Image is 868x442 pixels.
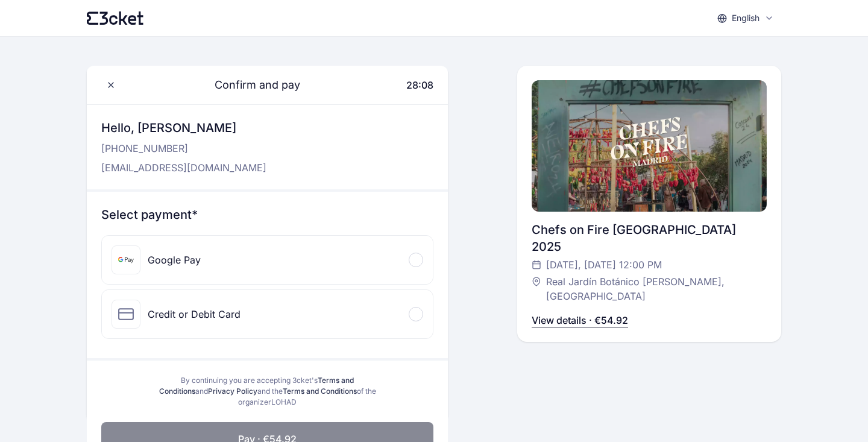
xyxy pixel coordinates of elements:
span: 28:08 [406,79,433,91]
div: By continuing you are accepting 3cket's and and the of the organizer [154,375,380,408]
h3: Hello, [PERSON_NAME] [101,119,266,136]
div: Chefs on Fire [GEOGRAPHIC_DATA] 2025 [532,221,767,255]
h3: Select payment* [101,206,433,223]
p: [PHONE_NUMBER] [101,141,266,156]
div: Google Pay [148,253,201,267]
a: Privacy Policy [208,387,257,396]
div: Credit or Debit Card [148,307,241,321]
a: Terms and Conditions [283,387,357,396]
span: LOHAD [271,397,297,406]
span: [DATE], [DATE] 12:00 PM [546,257,662,272]
span: Real Jardín Botánico [PERSON_NAME], [GEOGRAPHIC_DATA] [546,274,755,303]
p: [EMAIL_ADDRESS][DOMAIN_NAME] [101,160,266,175]
span: Confirm and pay [200,77,300,93]
p: View details · €54.92 [532,313,628,327]
p: English [732,12,759,24]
